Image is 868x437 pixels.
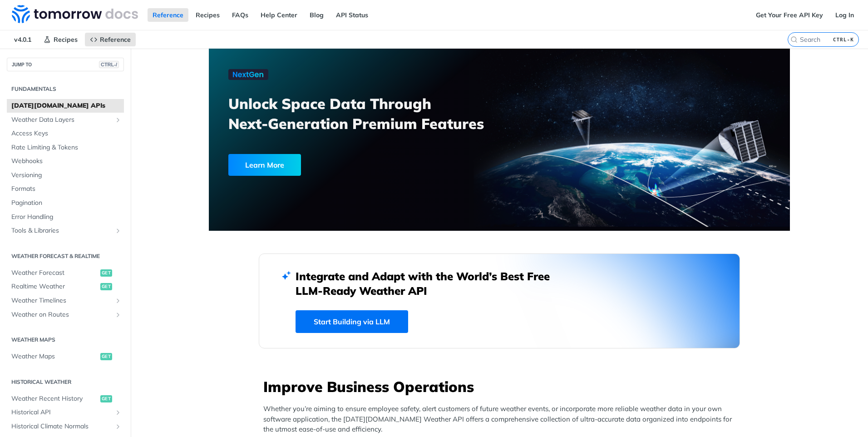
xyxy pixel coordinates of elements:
[114,423,122,430] button: Show subpages for Historical Climate Normals
[99,61,119,68] span: CTRL-/
[296,310,408,333] a: Start Building via LLM
[7,420,124,433] a: Historical Climate NormalsShow subpages for Historical Climate Normals
[7,58,124,71] button: JUMP TOCTRL-/
[7,85,124,93] h2: Fundamentals
[11,115,112,124] span: Weather Data Layers
[11,268,98,278] span: Weather Forecast
[7,392,124,406] a: Weather Recent Historyget
[11,101,122,110] span: [DATE][DOMAIN_NAME] APIs
[100,35,131,44] span: Reference
[7,252,124,260] h2: Weather Forecast & realtime
[7,378,124,386] h2: Historical Weather
[85,33,136,46] a: Reference
[7,141,124,154] a: Rate Limiting & Tokens
[11,213,122,222] span: Error Handling
[7,308,124,322] a: Weather on RoutesShow subpages for Weather on Routes
[7,127,124,140] a: Access Keys
[7,406,124,419] a: Historical APIShow subpages for Historical API
[7,280,124,293] a: Realtime Weatherget
[11,310,112,319] span: Weather on Routes
[39,33,83,46] a: Recipes
[100,269,112,277] span: get
[11,199,122,208] span: Pagination
[296,269,563,298] h2: Integrate and Adapt with the World’s Best Free LLM-Ready Weather API
[7,350,124,363] a: Weather Mapsget
[11,408,112,417] span: Historical API
[7,224,124,238] a: Tools & LibrariesShow subpages for Tools & Libraries
[11,184,122,194] span: Formats
[7,182,124,196] a: Formats
[11,171,122,180] span: Versioning
[7,154,124,168] a: Webhooks
[228,154,453,176] a: Learn More
[228,69,268,80] img: NextGen
[114,116,122,124] button: Show subpages for Weather Data Layers
[11,394,98,403] span: Weather Recent History
[114,297,122,304] button: Show subpages for Weather Timelines
[305,8,329,22] a: Blog
[11,129,122,138] span: Access Keys
[11,296,112,305] span: Weather Timelines
[191,8,225,22] a: Recipes
[11,422,112,431] span: Historical Climate Normals
[9,33,36,46] span: v4.0.1
[228,94,509,134] h3: Unlock Space Data Through Next-Generation Premium Features
[7,113,124,127] a: Weather Data LayersShow subpages for Weather Data Layers
[100,395,112,402] span: get
[7,336,124,344] h2: Weather Maps
[148,8,188,22] a: Reference
[227,8,253,22] a: FAQs
[830,8,859,22] a: Log In
[751,8,828,22] a: Get Your Free API Key
[11,143,122,152] span: Rate Limiting & Tokens
[831,35,856,44] kbd: CTRL-K
[263,377,740,397] h3: Improve Business Operations
[114,311,122,318] button: Show subpages for Weather on Routes
[54,35,78,44] span: Recipes
[790,36,798,43] svg: Search
[11,352,98,361] span: Weather Maps
[7,99,124,113] a: [DATE][DOMAIN_NAME] APIs
[331,8,373,22] a: API Status
[114,409,122,416] button: Show subpages for Historical API
[100,353,112,360] span: get
[228,154,301,176] div: Learn More
[7,210,124,224] a: Error Handling
[114,227,122,234] button: Show subpages for Tools & Libraries
[7,266,124,280] a: Weather Forecastget
[11,282,98,291] span: Realtime Weather
[256,8,302,22] a: Help Center
[7,169,124,182] a: Versioning
[7,196,124,210] a: Pagination
[7,294,124,308] a: Weather TimelinesShow subpages for Weather Timelines
[11,226,112,235] span: Tools & Libraries
[11,157,122,166] span: Webhooks
[100,283,112,290] span: get
[12,5,138,23] img: Tomorrow.io Weather API Docs
[263,404,740,435] p: Whether you’re aiming to ensure employee safety, alert customers of future weather events, or inc...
